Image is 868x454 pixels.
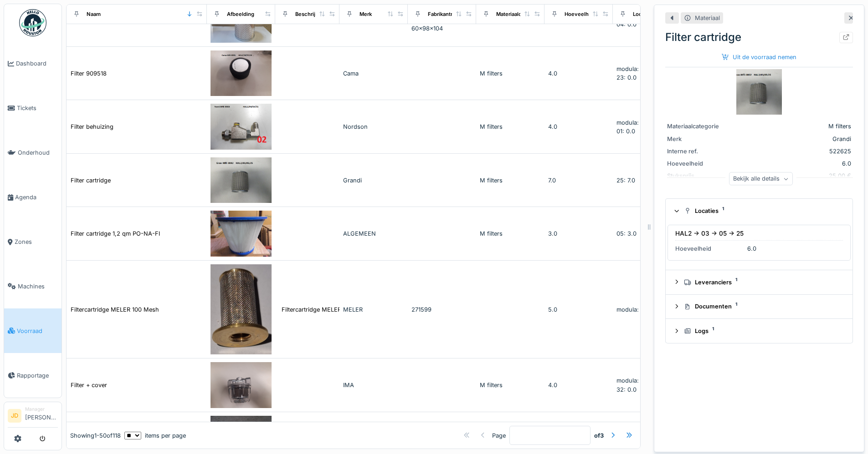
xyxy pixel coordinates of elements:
[71,69,107,78] div: Filter 909518
[675,244,744,253] div: Hoeveelheid
[4,353,62,398] a: Rapportage
[8,409,21,423] li: JD
[15,237,58,246] span: Zones
[616,128,635,135] span: 01: 0.0
[343,69,404,78] div: Cama
[211,50,272,96] img: Filter 909518
[667,122,735,131] div: Materiaalcategorie
[548,69,609,78] div: 4.0
[71,305,159,314] div: Filtercartridge MELER 100 Mesh
[718,51,800,63] div: Uit de voorraad nemen
[675,229,744,238] div: HAL2 -> 03 -> 05 -> 25
[616,386,637,393] span: 32: 0.0
[729,172,793,186] div: Bekijk alle details
[411,305,473,314] div: 271599
[665,29,853,45] div: Filter cartridge
[616,377,650,384] span: modula: 4.0
[71,381,107,389] div: Filter + cover
[548,381,609,389] div: 4.0
[282,305,427,314] div: Filtercartridge MELER 100 Mesh L81 FUTURA Glue...
[695,14,720,22] div: Materiaal
[17,371,58,380] span: Rapportage
[565,10,596,18] div: Hoeveelheid
[8,406,58,428] a: JD Manager[PERSON_NAME]
[616,177,635,184] span: 25: 7.0
[669,323,849,339] summary: Logs1
[211,211,272,257] img: Filter cartridge 1,2 qm PO-NA-FI
[548,229,609,238] div: 3.0
[211,264,272,354] img: Filtercartridge MELER 100 Mesh
[343,305,404,314] div: MELER
[548,305,609,314] div: 5.0
[4,308,62,353] a: Voorraad
[492,431,506,439] div: Page
[87,10,101,18] div: Naam
[616,306,650,313] span: modula: 5.0
[739,122,851,131] div: M filters
[25,406,58,413] div: Manager
[480,69,541,78] div: M filters
[71,122,113,131] div: Filter behuizing
[4,220,62,264] a: Zones
[616,66,650,72] span: modula: 4.0
[343,381,404,389] div: IMA
[616,119,650,126] span: modula: 4.0
[19,9,46,36] img: Badge_color-CXgf-gQk.svg
[25,406,58,425] li: [PERSON_NAME]
[480,122,541,131] div: M filters
[480,229,541,238] div: M filters
[594,431,604,439] strong: of 3
[211,104,272,150] img: Filter behuizing
[480,381,541,389] div: M filters
[667,135,735,143] div: Merk
[548,122,609,131] div: 4.0
[616,74,637,81] span: 23: 0.0
[739,147,851,156] div: 522625
[480,176,541,185] div: M filters
[684,327,842,335] div: Logs
[124,431,186,439] div: items per page
[70,431,121,439] div: Showing 1 - 50 of 118
[18,282,58,291] span: Machines
[227,10,254,18] div: Afbeelding
[18,148,58,157] span: Onderhoud
[667,147,735,156] div: Interne ref.
[343,122,404,131] div: Nordson
[16,59,58,68] span: Dashboard
[4,175,62,220] a: Agenda
[295,10,326,18] div: Beschrijving
[17,104,58,112] span: Tickets
[343,176,404,185] div: Grandi
[343,229,404,238] div: ALGEMEEN
[684,302,842,311] div: Documenten
[4,264,62,309] a: Machines
[15,193,58,202] span: Agenda
[71,229,160,238] div: Filter cartridge 1,2 qm PO-NA-FI
[548,176,609,185] div: 7.0
[684,278,842,287] div: Leveranciers
[428,10,475,18] div: Fabrikantreferentie
[211,362,272,408] img: Filter + cover
[17,327,58,335] span: Voorraad
[739,159,851,168] div: 6.0
[736,69,782,115] img: Filter cartridge
[4,131,62,175] a: Onderhoud
[71,176,111,185] div: Filter cartridge
[360,10,372,18] div: Merk
[496,10,542,18] div: Materiaalcategorie
[616,230,637,237] span: 05: 3.0
[669,274,849,291] summary: Leveranciers1
[739,135,851,143] div: Grandi
[684,207,842,215] div: Locaties
[616,21,637,28] span: 04: 0.0
[4,41,62,86] a: Dashboard
[747,244,756,253] div: 6.0
[667,159,735,168] div: Hoeveelheid
[633,10,654,18] div: Locaties
[211,157,272,203] img: Filter cartridge
[669,202,849,219] summary: Locaties1
[669,298,849,315] summary: Documenten1
[4,86,62,131] a: Tickets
